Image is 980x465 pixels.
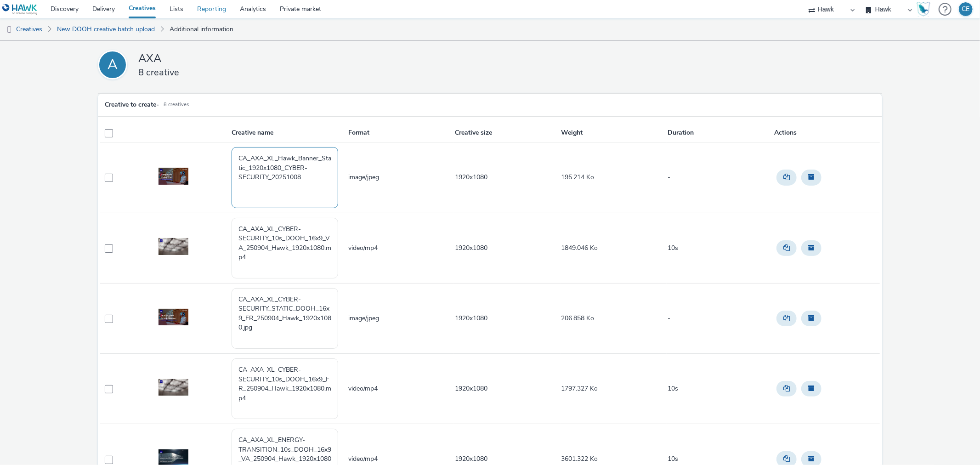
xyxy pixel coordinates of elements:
div: Duplicate [774,308,799,329]
div: CE [962,2,970,16]
div: Archive [799,238,824,258]
a: A [98,50,131,79]
a: New DOOH creative batch upload [52,18,159,40]
div: Archive [799,167,824,187]
span: 1920x1080 [455,384,487,393]
textarea: CA_AXA_XL_Hawk_Banner_Static_1920x1080_CYBER-SECURITY_20251008 [232,147,338,208]
img: dooh [5,25,14,34]
img: Preview [159,309,188,326]
h5: Creative to create - [105,101,159,109]
span: 1797.327 Ko [561,384,598,393]
span: 10s [668,384,678,393]
a: Additional information [165,18,238,40]
span: 10s [668,454,678,463]
h3: 8 creative [138,66,552,79]
img: Preview [159,379,188,396]
th: Weight [561,124,667,142]
div: Duplicate [774,379,799,399]
span: image/jpeg [348,314,379,323]
span: video/mp4 [348,384,378,393]
textarea: CA_AXA_XL_CYBER-SECURITY_10s_DOOH_16x9_VA_250904_Hawk_1920x1080.mp4 [232,218,338,278]
img: Hawk Academy [917,2,930,17]
img: undefined Logo [2,4,38,15]
h2: AXA [138,51,552,66]
th: Format [347,124,454,142]
span: 1920x1080 [455,454,487,463]
small: 8 creatives [164,101,189,108]
span: video/mp4 [348,454,378,463]
span: 10s [668,244,678,252]
span: image/jpeg [348,173,379,181]
span: - [668,314,670,323]
img: Preview [159,238,188,255]
div: Archive [799,308,824,329]
textarea: CA_AXA_XL_CYBER-SECURITY_10s_DOOH_16x9_FR_250904_Hawk_1920x1080.mp4 [232,358,338,419]
span: 195.214 Ko [561,173,595,181]
th: Creative size [454,124,561,142]
img: Preview [159,168,188,185]
th: Creative name [231,124,347,142]
span: 3601.322 Ko [561,454,598,463]
span: - [668,173,670,181]
span: 206.858 Ko [561,314,595,323]
span: 1849.046 Ko [561,244,598,252]
div: Duplicate [774,238,799,258]
div: Duplicate [774,167,799,187]
span: video/mp4 [348,244,378,252]
span: 1920x1080 [455,314,487,323]
span: 1920x1080 [455,244,487,252]
th: Duration [667,124,773,142]
th: Actions [773,124,880,142]
textarea: CA_AXA_XL_CYBER-SECURITY_STATIC_DOOH_16x9_FR_250904_Hawk_1920x1080.jpg [232,288,338,349]
span: 1920x1080 [455,173,487,181]
a: Hawk Academy [917,2,934,17]
div: A [108,52,118,78]
div: Archive [799,379,824,399]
